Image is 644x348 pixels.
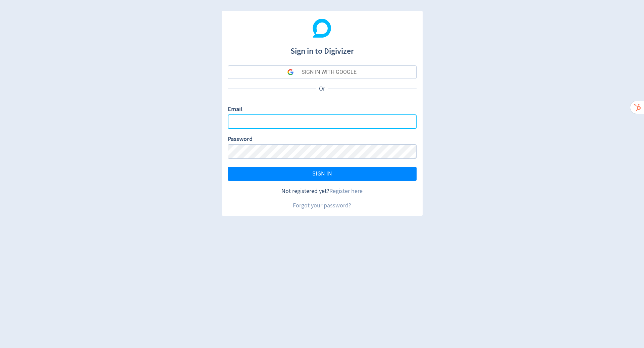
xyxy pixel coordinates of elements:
p: Or [316,85,328,93]
button: SIGN IN WITH GOOGLE [228,65,417,79]
label: Password [228,135,253,144]
span: SIGN IN [312,171,332,177]
img: Digivizer Logo [313,19,331,38]
h1: Sign in to Digivizer [228,40,417,57]
div: Not registered yet? [228,187,417,195]
button: SIGN IN [228,167,417,181]
div: SIGN IN WITH GOOGLE [302,65,357,79]
label: Email [228,105,243,114]
a: Forgot your password? [293,202,351,209]
a: Register here [329,187,363,195]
